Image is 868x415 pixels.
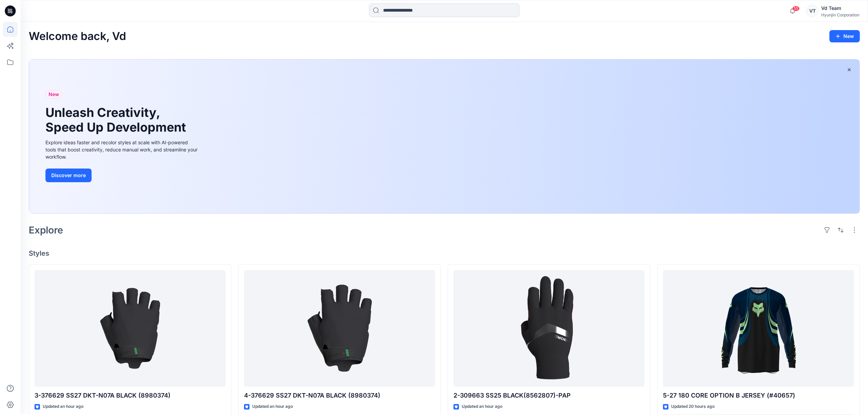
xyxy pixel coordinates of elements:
[821,4,859,12] div: Vd Team
[663,270,854,387] a: 5-27 180 CORE OPTION B JERSEY (#40657)
[35,391,226,400] p: 3-376629 SS27 DKT-N07A BLACK (8980374)
[252,403,293,410] p: Updated an hour ago
[35,270,226,387] a: 3-376629 SS27 DKT-N07A BLACK (8980374)
[45,169,199,182] a: Discover more
[29,249,860,257] h4: Styles
[45,139,199,160] div: Explore ideas faster and recolor styles at scale with AI-powered tools that boost creativity, red...
[663,391,854,400] p: 5-27 180 CORE OPTION B JERSEY (#40657)
[453,391,645,400] p: 2-309663 SS25 BLACK(8562807)-PAP
[453,270,645,387] a: 2-309663 SS25 BLACK(8562807)-PAP
[792,6,800,11] span: 55
[29,30,126,43] h2: Welcome back, Vd
[671,403,715,410] p: Updated 20 hours ago
[821,12,859,17] div: Hyunjin Corporation
[244,391,435,400] p: 4-376629 SS27 DKT-N07A BLACK (8980374)
[829,30,860,42] button: New
[806,5,818,17] div: VT
[49,90,59,98] span: New
[29,225,63,236] h2: Explore
[45,105,189,135] h1: Unleash Creativity, Speed Up Development
[43,403,83,410] p: Updated an hour ago
[45,169,92,182] button: Discover more
[462,403,502,410] p: Updated an hour ago
[244,270,435,387] a: 4-376629 SS27 DKT-N07A BLACK (8980374)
